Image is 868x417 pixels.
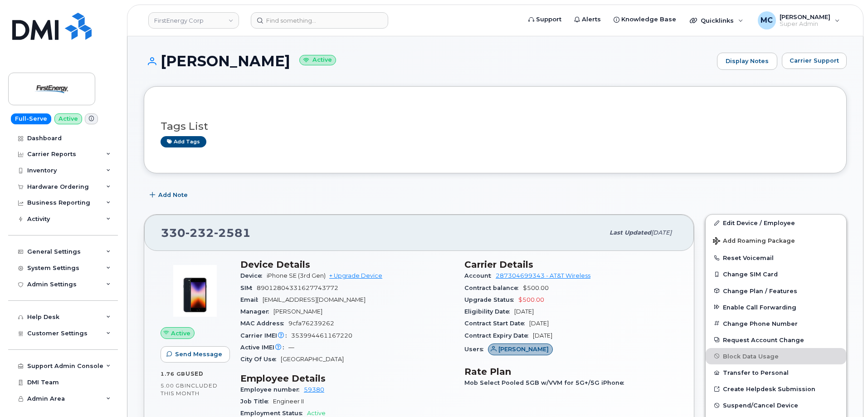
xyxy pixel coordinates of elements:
span: Contract balance [464,285,523,291]
button: Suspend/Cancel Device [706,397,846,413]
button: Change Plan / Features [706,283,846,299]
button: Enable Call Forwarding [706,299,846,315]
span: [PERSON_NAME] [498,345,549,353]
span: Change Plan / Features [723,287,797,294]
span: SIM [240,285,257,291]
span: Eligibility Date [464,308,514,315]
span: included this month [161,382,218,397]
a: Display Notes [717,53,777,70]
h3: Employee Details [240,373,454,384]
span: [DATE] [651,229,672,236]
button: Request Account Change [706,332,846,348]
span: Add Note [158,191,188,199]
span: Account [464,272,496,279]
span: Enable Call Forwarding [723,304,796,310]
span: Employee number [240,386,304,393]
span: used [185,370,204,377]
span: 232 [185,226,214,240]
button: Send Message [161,346,230,363]
button: Change SIM Card [706,266,846,282]
h3: Device Details [240,259,454,270]
span: Active IMEI [240,344,288,351]
img: image20231002-3703462-1angbar.jpeg [168,264,222,318]
span: 9cfa76239262 [288,320,334,327]
span: 353994461167220 [291,332,352,339]
span: Users [464,346,488,353]
span: 5.00 GB [161,383,185,389]
a: 59380 [304,386,324,393]
span: Contract Start Date [464,320,529,327]
span: Job Title [240,398,273,405]
span: $500.00 [523,285,549,291]
span: 1.76 GB [161,371,185,377]
span: Add Roaming Package [713,237,795,246]
button: Change Phone Number [706,315,846,332]
span: 2581 [214,226,251,240]
h3: Rate Plan [464,366,678,377]
span: 330 [161,226,251,240]
span: [DATE] [529,320,549,327]
span: [PERSON_NAME] [273,308,322,315]
button: Transfer to Personal [706,364,846,381]
span: Upgrade Status [464,296,518,303]
span: 89012804331627743772 [257,285,338,291]
span: Engineer II [273,398,304,405]
span: Carrier Support [790,56,839,65]
span: [EMAIL_ADDRESS][DOMAIN_NAME] [263,296,366,303]
span: Device [240,272,267,279]
span: Carrier IMEI [240,332,291,339]
span: Mob Select Pooled 5GB w/VVM for 5G+/5G iPhone [464,379,629,386]
button: Add Roaming Package [706,231,846,250]
iframe: Messenger Launcher [829,378,861,410]
h3: Tags List [161,121,830,132]
span: Manager [240,308,273,315]
span: — [288,344,294,351]
h1: [PERSON_NAME] [144,53,712,69]
span: [DATE] [514,308,534,315]
h3: Carrier Details [464,259,678,270]
a: Edit Device / Employee [706,215,846,231]
span: Last updated [610,229,651,236]
button: Add Note [144,187,195,203]
span: Active [171,329,190,338]
span: Contract Expiry Date [464,332,533,339]
span: Employment Status [240,410,307,417]
a: Create Helpdesk Submission [706,381,846,397]
a: 287304699343 - AT&T Wireless [496,272,590,279]
span: [DATE] [533,332,552,339]
span: Suspend/Cancel Device [723,402,798,409]
button: Block Data Usage [706,348,846,364]
span: iPhone SE (3rd Gen) [267,272,326,279]
small: Active [299,55,336,65]
button: Carrier Support [782,53,847,69]
span: Send Message [175,350,222,358]
span: $500.00 [518,296,544,303]
span: Email [240,296,263,303]
button: Reset Voicemail [706,250,846,266]
a: [PERSON_NAME] [488,346,553,353]
span: City Of Use [240,356,281,363]
a: + Upgrade Device [329,272,382,279]
span: Active [307,410,326,417]
span: [GEOGRAPHIC_DATA] [281,356,344,363]
a: Add tags [161,136,206,147]
span: MAC Address [240,320,288,327]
